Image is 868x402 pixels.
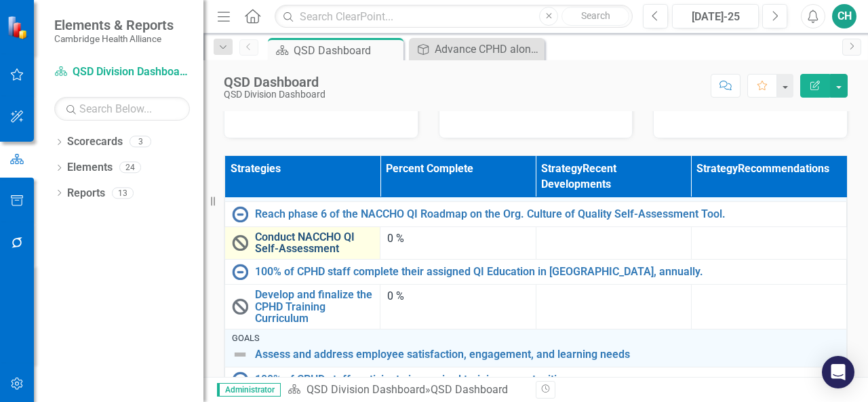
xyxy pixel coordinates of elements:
div: [DATE]-25 [677,9,754,25]
div: Open Intercom Messenger [822,356,854,388]
td: Double-Click to Edit [380,284,536,329]
td: Double-Click to Edit Right Click for Context Menu [225,284,380,329]
span: Elements & Reports [54,17,174,33]
a: Conduct NACCHO QI Self-Assessment [255,231,373,255]
a: Reports [67,186,105,201]
span: Search [581,10,610,21]
div: 3 [130,136,151,148]
div: 0 % [387,289,528,304]
td: Double-Click to Edit Right Click for Context Menu [225,367,847,392]
button: [DATE]-25 [672,4,759,28]
td: Double-Click to Edit [536,226,691,259]
img: Not Started [232,235,248,251]
td: Double-Click to Edit Right Click for Context Menu [225,259,847,284]
a: Reach phase 6 of the NACCHO QI Roadmap on the Org. Culture of Quality Self-Assessment Tool. [255,208,840,220]
td: Double-Click to Edit [691,284,846,329]
a: 100% of CPHD staff participate in required training opportunities on average [255,374,840,386]
img: No Information [232,264,248,280]
a: Scorecards [67,134,123,150]
img: ClearPoint Strategy [7,15,31,39]
img: No Information [232,206,248,222]
td: Double-Click to Edit Right Click for Context Menu [225,226,380,259]
button: Search [561,7,629,26]
td: Double-Click to Edit Right Click for Context Menu [225,201,847,226]
a: 100% of CPHD staff complete their assigned QI Education in [GEOGRAPHIC_DATA], annually. [255,266,840,278]
div: QSD Dashboard [294,42,400,59]
div: QSD Dashboard [224,75,325,89]
span: Administrator [217,383,281,397]
div: Advance CPHD along the NACCHO Roadmap to a Culture of Quality Improvement spectrum through educat... [435,41,541,58]
a: Assess and address employee satisfaction, engagement, and learning needs [255,348,840,361]
a: QSD Division Dashboard [307,383,425,396]
img: Not Started [232,298,248,315]
div: » [288,382,526,398]
input: Search Below... [54,97,190,121]
td: Double-Click to Edit Right Click for Context Menu [225,329,847,367]
div: Goals [232,334,840,343]
a: QSD Division Dashboard [54,64,190,80]
td: Double-Click to Edit [691,226,846,259]
div: QSD Division Dashboard [224,89,325,100]
a: Develop and finalize the CPHD Training Curriculum [255,289,373,325]
div: 24 [119,162,141,174]
input: Search ClearPoint... [275,5,633,28]
div: QSD Dashboard [431,383,508,396]
img: No Information [232,371,248,388]
div: 13 [112,187,134,199]
td: Double-Click to Edit [380,226,536,259]
a: Advance CPHD along the NACCHO Roadmap to a Culture of Quality Improvement spectrum through educat... [412,41,541,58]
img: Not Defined [232,346,248,363]
button: CH [832,4,856,28]
small: Cambridge Health Alliance [54,33,174,44]
div: 0 % [387,231,528,247]
a: Elements [67,160,113,176]
td: Double-Click to Edit [536,284,691,329]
